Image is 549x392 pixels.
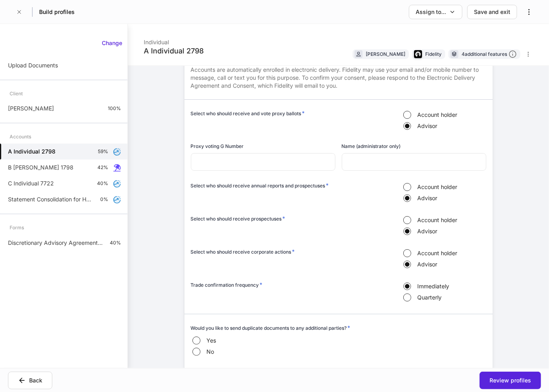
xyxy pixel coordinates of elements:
div: Save and exit [474,8,510,16]
h6: Select who should receive and vote proxy ballots [191,109,305,117]
h6: Trade confirmation frequency [191,281,263,289]
button: Change [97,37,127,49]
p: 42% [97,164,108,171]
div: Individual [144,33,204,46]
p: 100% [108,105,121,112]
h6: Select who should receive prospectuses [191,215,285,223]
span: Quarterly [418,294,442,301]
h6: Select who should receive annual reports and prospectuses [191,181,329,189]
div: Client [10,87,23,100]
h6: Would you like to send duplicate documents to any additional parties? [191,324,351,332]
div: Fidelity [425,50,442,58]
h5: A Individual 2798 [8,148,55,156]
span: Advisor [418,227,438,235]
span: Advisor [418,122,438,130]
div: A Individual 2798 [144,46,204,56]
p: [PERSON_NAME] [8,104,54,112]
p: 0% [100,196,108,203]
h6: Proxy voting G Number [191,142,244,150]
div: Assign to... [416,8,446,16]
div: [PERSON_NAME] [366,50,405,58]
span: Yes [207,337,216,345]
span: Account holder [418,111,458,119]
span: No [207,348,214,356]
span: Accounts are automatically enrolled in electronic delivery. Fidelity may use your email and/or mo... [191,66,479,89]
p: Discretionary Advisory Agreement: Client Wrap Fee [8,239,103,247]
div: Change [102,39,122,47]
p: 40% [110,240,121,246]
h5: Build profiles [39,8,75,16]
h6: Select who should receive corporate actions [191,248,295,256]
span: Account holder [418,183,458,191]
p: Statement Consolidation for Households [8,195,94,203]
p: C Individual 7722 [8,179,54,187]
p: 40% [97,180,108,187]
button: Back [8,372,52,389]
h6: Name (administrator only) [342,142,401,150]
div: Back [29,376,42,384]
div: Forms [10,221,24,234]
span: Account holder [418,249,458,257]
p: 59% [98,148,108,155]
button: Save and exit [467,5,517,19]
div: Accounts [10,130,31,144]
p: B [PERSON_NAME] 1798 [8,163,73,171]
p: Upload Documents [8,61,58,69]
span: Advisor [418,260,438,268]
span: Advisor [418,194,438,202]
span: Account holder [418,216,458,224]
button: Assign to... [409,5,462,19]
div: Review profiles [490,376,531,384]
span: Immediately [418,282,450,290]
div: 4 additional features [462,50,517,59]
button: Review profiles [480,372,541,389]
